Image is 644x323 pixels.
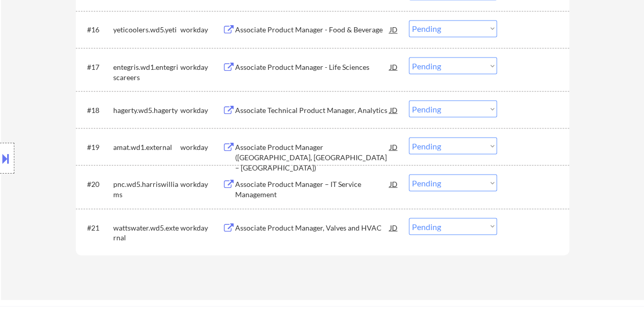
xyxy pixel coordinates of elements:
[113,25,180,35] div: yeticoolers.wd5.yeti
[113,62,180,82] div: entegris.wd1.entegriscareers
[389,174,399,193] div: JD
[235,142,390,172] div: Associate Product Manager ([GEOGRAPHIC_DATA], [GEOGRAPHIC_DATA] – [GEOGRAPHIC_DATA])
[180,142,222,152] div: workday
[389,218,399,236] div: JD
[87,25,105,35] div: #16
[235,179,390,199] div: Associate Product Manager – IT Service Management
[389,57,399,75] div: JD
[389,137,399,156] div: JD
[235,222,390,233] div: Associate Product Manager, Valves and HVAC
[235,62,390,72] div: Associate Product Manager - Life Sciences
[389,100,399,119] div: JD
[389,20,399,39] div: JD
[180,105,222,115] div: workday
[235,25,390,35] div: Associate Product Manager - Food & Beverage
[180,62,222,72] div: workday
[180,179,222,189] div: workday
[87,62,105,72] div: #17
[235,105,390,115] div: Associate Technical Product Manager, Analytics
[180,222,222,233] div: workday
[180,25,222,35] div: workday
